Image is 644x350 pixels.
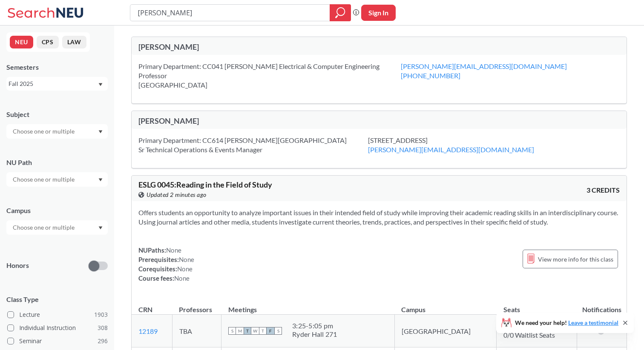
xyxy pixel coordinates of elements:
p: Honors [6,261,29,270]
div: Campus [6,206,108,215]
td: [GEOGRAPHIC_DATA] [394,315,496,347]
span: Class Type [6,295,108,304]
svg: Dropdown arrow [98,226,103,230]
span: Updated 2 minutes ago [147,190,207,199]
button: NEU [10,36,33,48]
button: LAW [62,36,86,48]
span: 3 CREDITS [586,185,620,195]
span: T [259,327,267,335]
th: Seats [497,296,577,315]
input: Class, professor, course number, "phrase" [137,6,324,20]
span: 308 [98,323,108,333]
span: 0/0 Waitlist Seats [503,331,555,339]
label: Seminar [7,336,108,347]
div: Fall 2025Dropdown arrow [6,77,108,91]
div: [STREET_ADDRESS] [368,136,555,154]
div: 3:25 - 5:05 pm [292,322,337,330]
span: None [179,256,194,263]
a: [PERSON_NAME][EMAIL_ADDRESS][DOMAIN_NAME] [368,145,534,154]
svg: magnifying glass [335,7,345,19]
div: [PERSON_NAME] [138,42,379,51]
svg: Dropdown arrow [98,83,103,86]
div: Fall 2025 [9,79,98,88]
div: Dropdown arrow [6,220,108,235]
input: Choose one or multiple [9,222,80,233]
span: M [236,327,244,335]
span: ESLG 0045 : Reading in the Field of Study [138,180,272,189]
input: Choose one or multiple [9,174,80,185]
span: 1903 [94,310,108,319]
div: CRN [138,305,152,314]
input: Choose one or multiple [9,126,80,137]
div: Primary Department: CC041 [PERSON_NAME] Electrical & Computer Engineering Professor [GEOGRAPHIC_D... [138,62,401,90]
div: magnifying glass [330,4,351,21]
th: Meetings [221,296,395,315]
div: [PERSON_NAME] [138,116,379,125]
th: Campus [394,296,496,315]
span: W [251,327,259,335]
section: Offers students an opportunity to analyze important issues in their intended field of study while... [138,208,620,227]
div: Primary Department: CC614 [PERSON_NAME][GEOGRAPHIC_DATA] Sr Technical Operations & Events Manager [138,136,368,154]
div: Dropdown arrow [6,172,108,187]
a: Leave a testimonial [568,319,618,326]
svg: Dropdown arrow [98,178,103,182]
th: Notifications [577,296,627,315]
th: Professors [172,296,221,315]
svg: Dropdown arrow [98,130,103,134]
span: S [228,327,236,335]
label: Lecture [7,309,108,320]
span: F [267,327,274,335]
div: NUPaths: Prerequisites: Corequisites: Course fees: [138,245,194,283]
div: Ryder Hall 271 [292,330,337,339]
label: Individual Instruction [7,322,108,333]
button: CPS [37,36,59,48]
div: Semesters [6,63,108,72]
span: S [274,327,282,335]
a: 12189 [138,327,158,335]
span: None [166,246,181,254]
a: [PERSON_NAME][EMAIL_ADDRESS][DOMAIN_NAME] [401,62,567,70]
span: None [174,274,190,282]
div: Dropdown arrow [6,124,108,139]
div: NU Path [6,158,108,167]
span: None [177,265,193,273]
span: View more info for this class [538,254,613,265]
span: 296 [98,336,108,346]
div: Subject [6,110,108,119]
span: We need your help! [515,320,618,326]
a: [PHONE_NUMBER] [401,71,460,80]
td: TBA [172,315,221,347]
button: Sign In [361,5,396,21]
span: T [244,327,251,335]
